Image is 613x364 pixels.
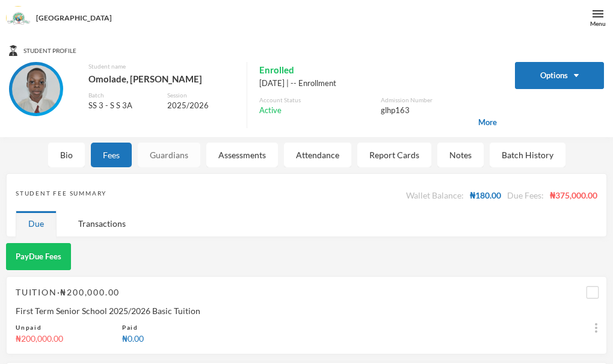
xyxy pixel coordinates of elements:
[259,96,375,105] div: Account Status
[590,19,606,28] div: Menu
[16,211,57,236] div: Due
[357,143,431,167] div: Report Cards
[16,323,42,332] div: Unpaid
[88,62,235,71] div: Student name
[167,91,235,100] div: Session
[507,190,544,200] span: Due Fees:
[406,190,464,200] span: Wallet Balance:
[88,71,235,87] div: Omolade, [PERSON_NAME]
[259,105,282,117] span: Active
[259,78,497,90] div: [DATE] | -- Enrollment
[550,190,597,200] span: ₦375,000.00
[515,62,604,89] button: Options
[88,91,158,100] div: Batch
[122,323,138,332] div: Paid
[167,100,235,112] div: 2025/2026
[23,46,76,55] span: Student Profile
[437,143,484,167] div: Notes
[478,117,497,129] span: More
[284,143,351,167] div: Attendance
[36,13,112,23] div: [GEOGRAPHIC_DATA]
[16,189,106,202] div: Student Fee Summary
[470,190,501,200] span: ₦180.00
[12,65,60,113] img: STUDENT
[381,105,497,117] div: glhp163
[16,286,120,298] div: Tuition · ₦200,000.00
[91,143,132,167] div: Fees
[138,143,200,167] div: Guardians
[381,96,497,105] div: Admission Number
[6,243,71,270] button: PayDue Fees
[66,211,138,236] div: Transactions
[88,100,158,112] div: SS 3 - S S 3A
[7,7,31,31] img: logo
[595,323,597,333] img: more
[122,332,144,345] div: ₦0.00
[490,143,565,167] div: Batch History
[259,62,294,78] span: Enrolled
[206,143,278,167] div: Assessments
[48,143,85,167] div: Bio
[16,304,597,317] div: First Term Senior School 2025/2026 Basic Tuition
[16,332,63,345] div: ₦200,000.00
